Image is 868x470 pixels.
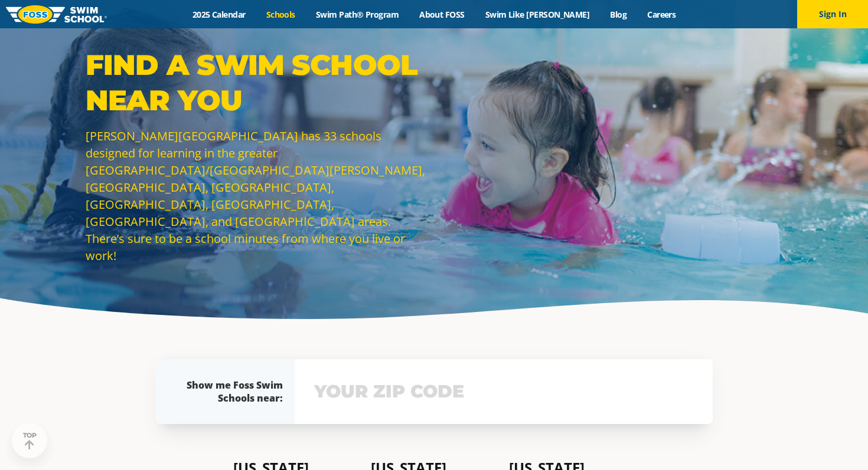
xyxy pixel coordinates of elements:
[86,127,428,264] p: [PERSON_NAME][GEOGRAPHIC_DATA] has 33 schools designed for learning in the greater [GEOGRAPHIC_DA...
[600,9,637,20] a: Blog
[86,47,428,118] p: Find a Swim School Near You
[6,5,107,24] img: FOSS Swim School Logo
[256,9,305,20] a: Schools
[475,9,600,20] a: Swim Like [PERSON_NAME]
[182,9,256,20] a: 2025 Calendar
[409,9,475,20] a: About FOSS
[311,374,696,409] input: YOUR ZIP CODE
[637,9,686,20] a: Careers
[23,432,37,450] div: TOP
[179,379,283,405] div: Show me Foss Swim Schools near:
[305,9,409,20] a: Swim Path® Program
